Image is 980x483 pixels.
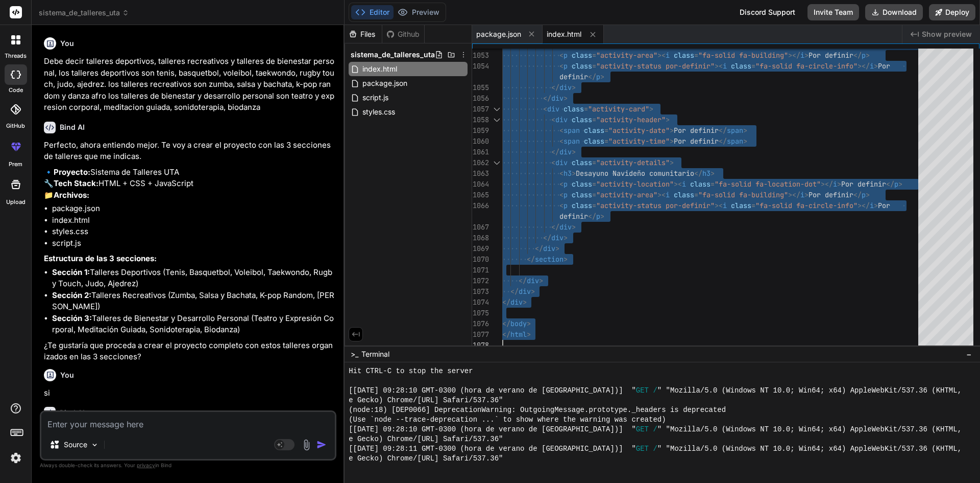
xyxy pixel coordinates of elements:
[559,190,563,199] span: <
[886,179,894,189] span: </
[555,244,559,253] span: >
[600,212,604,221] span: >
[808,190,853,199] span: Por definir
[710,169,715,178] span: >
[301,439,312,451] img: attachment
[563,61,568,71] span: p
[727,136,743,146] span: span
[690,179,710,189] span: class
[755,201,857,210] span: "fa-solid fa-circle-info"
[349,415,666,425] span: (Use `node --trace-deprecation ...` to show where the warning was created)
[743,126,747,135] span: >
[751,61,755,71] span: =
[862,51,866,60] span: p
[523,297,527,307] span: >
[596,158,670,167] span: "activity-details"
[472,318,489,329] div: 1076
[604,126,608,135] span: =
[674,126,719,135] span: Por definir
[472,308,489,318] div: 1075
[551,94,563,103] span: div
[596,212,600,221] span: p
[715,179,821,189] span: "fa-solid fa-location-dot"
[559,126,563,135] span: <
[349,366,473,376] span: Hit CTRL-C to stop the server
[898,179,902,189] span: >
[715,61,723,71] span: ><
[349,434,503,444] span: e Gecko) Chrome/[URL] Safari/537.36"
[361,349,389,359] span: Terminal
[472,125,489,136] div: 1059
[608,126,670,135] span: "activity-date"
[866,51,870,60] span: >
[60,370,74,380] h6: You
[592,51,596,60] span: =
[649,104,653,113] span: >
[710,179,715,189] span: =
[349,454,503,464] span: e Gecko) Chrome/[URL] Safari/537.36"
[866,190,870,199] span: >
[592,201,596,210] span: =
[44,387,334,399] p: si
[572,179,592,189] span: class
[44,340,334,363] p: ¿Te gustaría que proceda a crear el proyecto completo con estos talleres organizados en las 3 sec...
[64,440,87,450] p: Source
[592,158,596,167] span: =
[966,349,972,359] span: −
[563,201,568,210] span: p
[857,201,870,210] span: ></
[555,115,568,124] span: div
[502,319,510,328] span: </
[472,265,489,275] div: 1071
[9,86,23,95] label: code
[60,408,85,418] h6: Bind AI
[666,190,670,199] span: i
[837,179,841,189] span: >
[551,222,559,232] span: </
[694,190,698,199] span: =
[519,276,527,285] span: </
[698,190,788,199] span: "fa-solid fa-building"
[596,201,715,210] span: "activity-status por-definir"
[44,167,334,201] p: 🔹 Sistema de Talleres UTA 🔧 HTML + CSS + JavaScript 📁
[874,201,878,210] span: >
[519,287,531,296] span: div
[878,61,890,71] span: Por
[588,104,649,113] span: "activity-card"
[657,386,979,396] span: " "Mozilla/5.0 (Windows NT 10.0; Win64; x64) AppleWebKit/537.36 (KHTML, lik
[715,201,723,210] span: ><
[596,51,657,60] span: "activity-area"
[472,286,489,297] div: 1073
[657,190,666,199] span: ><
[547,29,581,39] span: index.html
[52,226,334,238] li: styles.css
[694,169,702,178] span: </
[349,396,503,405] span: e Gecko) Chrome/[URL] Safari/537.36"
[490,114,503,125] div: Click to collapse the range.
[804,190,808,199] span: >
[563,136,580,146] span: span
[670,126,674,135] span: >
[922,29,972,39] span: Show preview
[472,168,489,179] div: 1063
[559,61,563,71] span: <
[588,212,596,221] span: </
[490,104,503,114] div: Click to collapse the range.
[572,83,576,92] span: >
[510,330,527,339] span: html
[733,4,801,20] div: Discord Support
[472,93,489,104] div: 1056
[964,346,974,362] button: −
[563,179,568,189] span: p
[636,444,649,454] span: GET
[472,61,489,72] div: 1054
[804,51,808,60] span: >
[472,275,489,286] div: 1072
[559,179,563,189] span: <
[657,444,979,454] span: " "Mozilla/5.0 (Windows NT 10.0; Win64; x64) AppleWebKit/537.36 (KHTML, lik
[349,425,636,434] span: [[DATE] 09:28:10 GMT-0300 (hora de verano de [GEOGRAPHIC_DATA])] "
[563,126,580,135] span: span
[137,462,155,468] span: privacy
[559,147,572,156] span: div
[44,140,334,163] p: Perfecto, ahora entiendo mejor. Te voy a crear el proyecto con las 3 secciones de talleres que me...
